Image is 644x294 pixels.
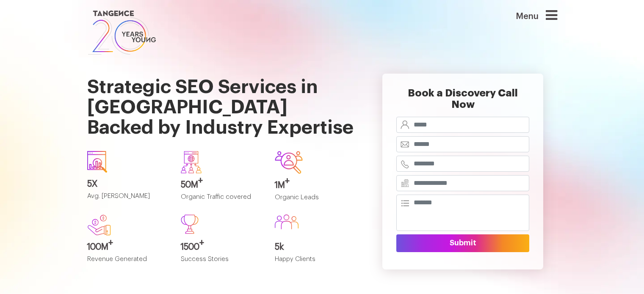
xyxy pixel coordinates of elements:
[87,8,157,57] img: logo SVG
[198,176,203,185] sup: +
[275,181,356,190] h3: 1M
[396,234,529,252] button: Submit
[181,242,262,252] h3: 1500
[87,256,169,270] p: Revenue Generated
[181,180,262,190] h3: 50M
[181,214,199,234] img: Path%20473.svg
[87,214,111,236] img: new.svg
[285,177,290,185] sup: +
[275,256,356,270] p: Happy Clients
[87,179,169,189] h3: 5X
[87,151,108,173] img: icon1.svg
[87,193,169,207] p: Avg. [PERSON_NAME]
[199,239,204,247] sup: +
[87,242,169,252] h3: 100M
[181,151,202,173] img: Group-640.svg
[181,194,262,208] p: Organic Traffic covered
[108,239,113,247] sup: +
[181,256,262,270] p: Success Stories
[396,88,529,117] h2: Book a Discovery Call Now
[87,57,356,144] h1: Strategic SEO Services in [GEOGRAPHIC_DATA] Backed by Industry Expertise
[275,242,356,252] h3: 5k
[275,151,303,173] img: Group-642.svg
[275,194,356,208] p: Organic Leads
[275,214,299,229] img: Group%20586.svg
